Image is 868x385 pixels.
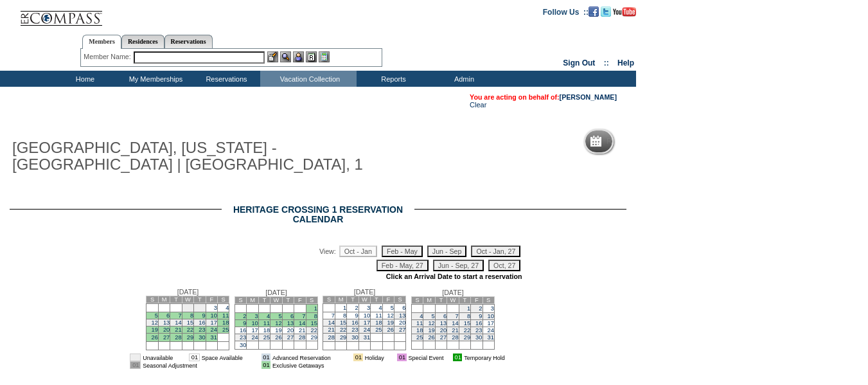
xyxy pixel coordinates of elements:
[355,312,359,319] a: 9
[240,342,246,348] a: 30
[433,260,484,271] input: Jun - Sep, 27
[202,312,205,319] a: 9
[347,296,359,303] td: T
[84,51,133,62] div: Member Name:
[267,51,278,62] img: b_edit.gif
[339,246,377,257] input: Oct - Jan
[187,327,193,333] a: 22
[382,246,423,257] input: Feb - May
[435,296,447,303] td: T
[206,296,217,303] td: F
[455,313,458,319] a: 7
[464,320,470,327] a: 15
[601,7,611,15] a: Follow us on Twitter
[280,51,291,62] img: View
[354,288,376,296] span: [DATE]
[452,320,458,327] a: 14
[488,334,494,341] a: 31
[363,354,389,361] td: Holiday
[543,6,589,17] td: Follow Us ::
[211,327,217,333] a: 24
[382,296,394,303] td: F
[282,296,294,303] td: T
[440,327,447,334] a: 20
[261,354,270,361] td: 01
[251,320,258,327] a: 10
[194,296,206,303] td: T
[604,58,609,67] span: ::
[464,334,470,341] a: 29
[240,327,246,334] a: 16
[488,327,494,334] a: 24
[428,320,434,327] a: 12
[261,361,270,369] td: 01
[464,327,470,334] a: 22
[199,319,205,326] a: 16
[164,35,213,48] a: Reservations
[399,327,405,333] a: 27
[459,296,470,303] td: T
[251,327,258,334] a: 17
[375,319,382,326] a: 18
[121,35,164,48] a: Residences
[364,312,370,319] a: 10
[351,334,358,341] a: 30
[607,138,705,146] h5: Reservation Calendar
[299,334,305,341] a: 28
[560,93,617,101] a: [PERSON_NAME]
[222,312,229,319] a: 11
[293,51,304,62] img: Impersonate
[475,334,482,341] a: 30
[420,313,423,319] a: 4
[491,305,494,312] a: 3
[428,327,434,334] a: 19
[387,312,394,319] a: 12
[263,327,270,334] a: 18
[302,313,305,319] a: 7
[475,327,482,334] a: 23
[399,319,405,326] a: 20
[488,313,494,319] a: 10
[290,313,294,319] a: 6
[211,312,217,319] a: 10
[314,305,317,312] a: 1
[387,319,394,326] a: 19
[353,354,362,361] td: 01
[263,334,270,341] a: 25
[470,93,617,101] span: You are acting on behalf of:
[287,320,294,327] a: 13
[275,320,281,327] a: 12
[182,296,193,303] td: W
[190,71,260,87] td: Reservations
[166,312,170,319] a: 6
[152,327,158,333] a: 19
[182,303,193,312] td: 1
[181,355,188,361] img: i.gif
[399,312,405,319] a: 13
[152,334,158,341] a: 26
[479,305,482,312] a: 2
[255,313,258,319] a: 3
[194,303,206,312] td: 2
[416,334,423,341] a: 25
[351,319,358,326] a: 16
[235,296,246,303] td: S
[141,354,181,361] td: Unavailable
[387,327,394,333] a: 26
[371,296,382,303] td: T
[346,355,352,361] img: i.gif
[402,305,405,311] a: 6
[240,334,246,341] a: 23
[189,354,200,361] td: 01
[488,320,494,327] a: 17
[243,320,246,327] a: 9
[328,319,335,326] a: 14
[247,296,258,303] td: M
[275,327,281,334] a: 19
[314,313,317,319] a: 8
[199,334,205,341] a: 30
[452,327,458,334] a: 21
[306,51,317,62] img: Reservations
[211,334,217,341] a: 31
[323,296,335,303] td: S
